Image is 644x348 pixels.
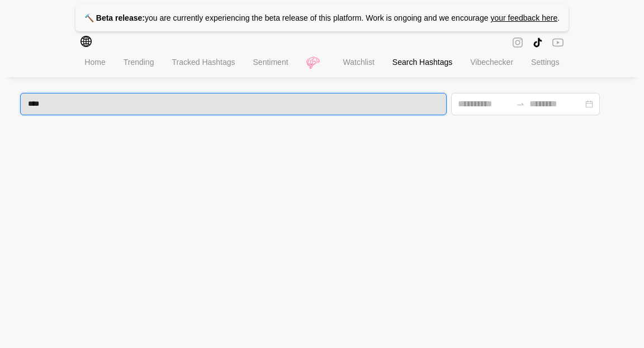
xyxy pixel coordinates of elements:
span: Search Hashtags [392,58,452,67]
span: global [80,36,92,49]
p: you are currently experiencing the beta release of this platform. Work is ongoing and we encourage . [75,4,569,31]
span: instagram [512,36,523,49]
span: Settings [531,58,560,67]
span: Home [84,58,105,67]
span: Trending [124,58,154,67]
span: Watchlist [343,58,375,67]
span: Sentiment [253,58,288,67]
span: Tracked Hashtags [172,58,235,67]
a: your feedback here [490,13,557,22]
span: youtube [552,36,563,49]
span: Vibechecker [470,58,513,67]
strong: 🔨 Beta release: [84,13,145,22]
span: to [516,100,525,109]
span: swap-right [516,100,525,109]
